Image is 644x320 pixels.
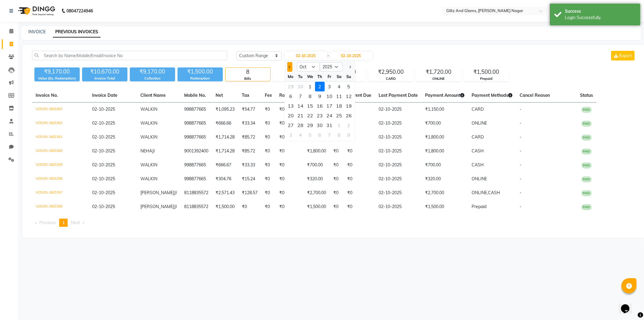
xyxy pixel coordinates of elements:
[279,93,300,98] span: Round Off
[297,62,320,71] select: Select month
[325,101,334,111] div: 17
[330,51,372,60] input: End Date
[619,296,638,314] iframe: chat widget
[276,103,303,117] td: ₹0
[92,93,117,98] span: Invoice Date
[315,111,325,120] div: Thursday, October 23, 2025
[325,120,334,130] div: Friday, October 31, 2025
[140,190,174,195] span: [PERSON_NAME]
[315,91,325,101] div: Thursday, October 9, 2025
[344,172,375,186] td: ₹0
[286,101,296,111] div: Monday, October 13, 2025
[344,130,354,140] div: Sunday, November 9, 2025
[421,172,468,186] td: ₹320.00
[181,130,212,144] td: 998877665
[285,51,327,60] input: Start Date
[325,72,334,81] div: Fr
[92,190,115,195] span: 02-10-2025
[286,101,296,111] div: 13
[286,111,296,120] div: Monday, October 20, 2025
[305,111,315,120] div: Wednesday, October 22, 2025
[472,106,484,112] span: CARD
[276,172,303,186] td: ₹0
[488,190,500,195] span: CASH
[238,172,261,186] td: ₹15.24
[315,130,325,140] div: Thursday, November 6, 2025
[375,144,421,158] td: 02-10-2025
[181,172,212,186] td: 998877665
[375,172,421,186] td: 02-10-2025
[330,158,344,172] td: ₹0
[315,130,325,140] div: 6
[315,101,325,111] div: Thursday, October 16, 2025
[212,186,238,200] td: ₹2,571.43
[130,76,175,81] div: Collection
[39,220,56,225] span: Previous
[216,93,223,98] span: Net
[325,111,334,120] div: 24
[92,162,115,168] span: 02-10-2025
[565,8,636,15] div: Success
[334,130,344,140] div: 8
[520,120,521,126] span: -
[520,204,521,209] span: -
[334,101,344,111] div: 18
[334,101,344,111] div: Saturday, October 18, 2025
[330,144,344,158] td: ₹0
[582,149,592,155] span: PAID
[36,93,58,98] span: Invoice No.
[184,93,206,98] span: Mobile No.
[92,148,115,154] span: 02-10-2025
[320,62,343,71] select: Select year
[286,111,296,120] div: 20
[296,120,305,130] div: Tuesday, October 28, 2025
[325,82,334,91] div: 3
[261,116,276,130] td: ₹0
[315,82,325,91] div: Thursday, October 2, 2025
[261,186,276,200] td: ₹0
[520,134,521,140] span: -
[334,111,344,120] div: Saturday, October 25, 2025
[226,68,270,76] div: 8
[296,91,305,101] div: 7
[582,176,592,182] span: PAID
[286,130,296,140] div: 3
[261,158,276,172] td: ₹0
[582,204,592,210] span: PAID
[421,116,468,130] td: ₹700.00
[611,51,635,60] button: Export
[334,82,344,91] div: Saturday, October 4, 2025
[472,93,512,98] span: Payment Methods
[140,134,157,140] span: WALKIN
[334,72,344,81] div: Sa
[130,67,175,76] div: ₹9,170.00
[325,101,334,111] div: Friday, October 17, 2025
[582,190,592,196] span: PAID
[303,144,330,158] td: ₹1,800.00
[325,82,334,91] div: Friday, October 3, 2025
[315,111,325,120] div: 23
[287,62,292,72] button: Previous month
[212,103,238,117] td: ₹1,095.23
[303,158,330,172] td: ₹700.00
[226,76,270,81] div: Bills
[62,220,65,225] span: 1
[520,106,521,112] span: -
[344,101,354,111] div: 19
[92,204,115,209] span: 02-10-2025
[276,200,303,214] td: ₹0
[296,130,305,140] div: 4
[330,186,344,200] td: ₹0
[582,162,592,168] span: PAID
[265,93,272,98] span: Fee
[334,82,344,91] div: 4
[305,72,315,81] div: We
[305,82,315,91] div: 1
[334,111,344,120] div: 25
[325,130,334,140] div: 7
[276,144,303,158] td: ₹0
[181,200,212,214] td: 8118835572
[71,220,80,225] span: Next
[305,91,315,101] div: Wednesday, October 8, 2025
[375,103,421,117] td: 02-10-2025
